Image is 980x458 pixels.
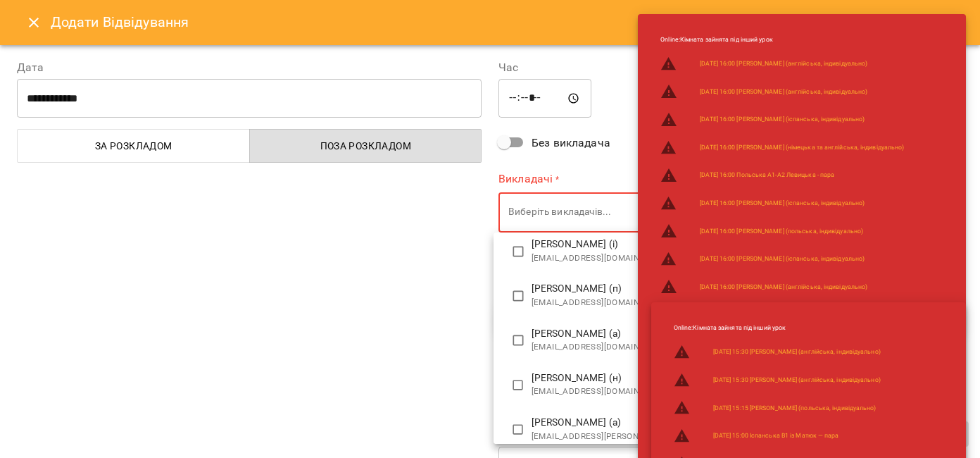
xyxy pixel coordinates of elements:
[700,171,834,180] a: [DATE] 16:00 Польська А1-А2 Левицька - пара
[532,252,942,266] span: [EMAIL_ADDRESS][DOMAIN_NAME]
[700,59,867,68] a: [DATE] 16:00 [PERSON_NAME] (англійська, індивідуально)
[700,87,867,97] a: [DATE] 16:00 [PERSON_NAME] (англійська, індивідуально)
[662,318,916,338] li: Online : Кімната зайнята під інший урок
[532,340,942,354] span: [EMAIL_ADDRESS][DOMAIN_NAME]
[713,376,881,385] a: [DATE] 15:30 [PERSON_NAME] (англійська, індивідуально)
[649,30,915,50] li: Online : Кімната зайнята під інший урок
[700,199,865,208] a: [DATE] 16:00 [PERSON_NAME] (іспанська, індивідуально)
[532,430,942,444] span: [EMAIL_ADDRESS][PERSON_NAME][DOMAIN_NAME]
[713,431,839,440] a: [DATE] 15:00 Іспанська В1 із Матюк — пара
[700,115,865,124] a: [DATE] 16:00 [PERSON_NAME] (іспанська, індивідуально)
[532,296,942,310] span: [EMAIL_ADDRESS][DOMAIN_NAME]
[700,143,904,152] a: [DATE] 16:00 [PERSON_NAME] (німецька та англійська, індивідуально)
[713,347,881,357] a: [DATE] 15:30 [PERSON_NAME] (англійська, індивідуально)
[700,254,865,264] a: [DATE] 16:00 [PERSON_NAME] (іспанська, індивідуально)
[700,283,867,292] a: [DATE] 16:00 [PERSON_NAME] (англійська, індивідуально)
[532,416,942,430] span: [PERSON_NAME] (а)
[532,237,942,252] span: [PERSON_NAME] (і)
[700,227,863,236] a: [DATE] 16:00 [PERSON_NAME] (польська, індивідуально)
[713,404,877,413] a: [DATE] 15:15 [PERSON_NAME] (польська, індивідуально)
[532,385,942,399] span: [EMAIL_ADDRESS][DOMAIN_NAME]
[532,371,942,385] span: [PERSON_NAME] (н)
[532,327,942,341] span: [PERSON_NAME] (а)
[532,282,942,296] span: [PERSON_NAME] (п)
